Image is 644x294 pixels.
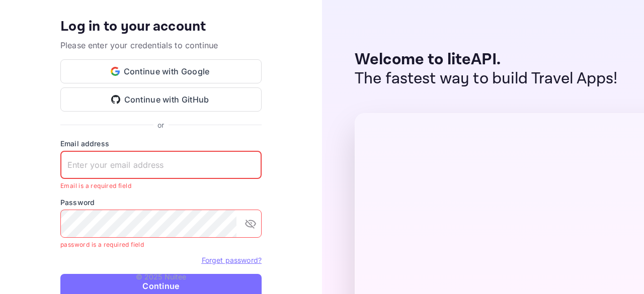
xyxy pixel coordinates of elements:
p: Email is a required field [60,181,255,191]
h4: Log in to your account [60,18,262,36]
p: Please enter your credentials to continue [60,39,262,51]
button: toggle password visibility [240,214,261,234]
button: Continue with GitHub [60,87,262,112]
p: or [157,120,164,130]
a: Forget password? [202,255,262,265]
a: Forget password? [202,256,262,264]
p: password is a required field [60,240,255,250]
input: Enter your email address [60,151,262,179]
label: Email address [60,138,262,149]
p: Welcome to liteAPI. [355,50,618,69]
label: Password [60,197,262,208]
p: © 2025 Nuitee [136,271,187,282]
p: The fastest way to build Travel Apps! [355,69,618,88]
button: Continue with Google [60,59,262,83]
